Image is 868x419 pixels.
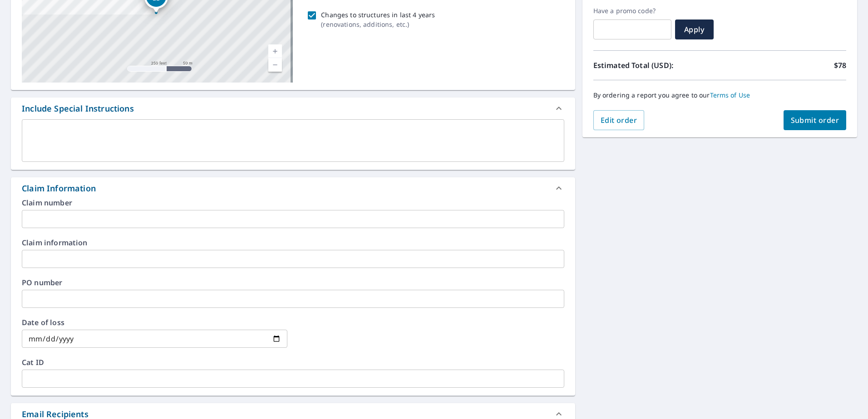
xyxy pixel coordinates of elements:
[268,44,282,58] a: Current Level 17, Zoom In
[22,279,564,286] label: PO number
[601,115,637,125] span: Edit order
[22,102,134,115] div: Include Special Instructions
[22,199,564,206] label: Claim number
[593,60,720,71] p: Estimated Total (USD):
[593,110,645,130] button: Edit order
[682,24,706,34] span: Apply
[834,60,846,71] p: $78
[11,97,575,119] div: Include Special Instructions
[710,91,750,99] a: Terms of Use
[321,10,435,19] p: Changes to structures in last 4 years
[784,110,847,130] button: Submit order
[22,359,564,366] label: Cat ID
[268,58,282,72] a: Current Level 17, Zoom Out
[321,19,435,29] p: ( renovations, additions, etc. )
[593,7,671,15] label: Have a promo code?
[593,91,846,99] p: By ordering a report you agree to our
[11,177,575,199] div: Claim Information
[22,239,564,246] label: Claim information
[675,19,714,39] button: Apply
[22,319,287,326] label: Date of loss
[22,182,96,195] div: Claim Information
[791,115,839,125] span: Submit order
